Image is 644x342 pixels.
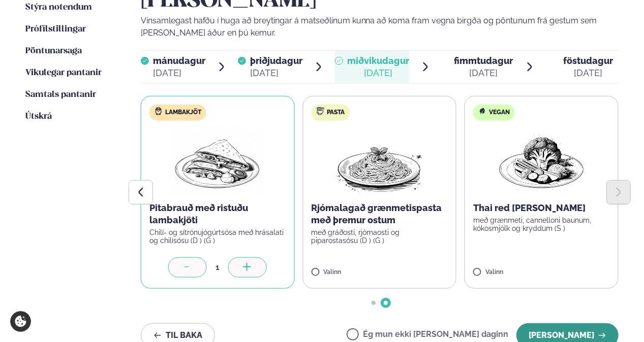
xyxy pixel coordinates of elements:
[250,67,302,79] div: [DATE]
[25,90,96,99] span: Samtals pantanir
[311,202,448,226] p: Rjómalagað grænmetispasta með þremur ostum
[473,202,610,214] p: Thai red [PERSON_NAME]
[25,47,82,55] span: Pöntunarsaga
[327,109,345,117] span: Pasta
[25,25,86,33] span: Prófílstillingar
[250,55,302,66] span: þriðjudagur
[347,67,409,79] div: [DATE]
[478,107,486,115] img: Vegan.svg
[25,3,92,12] span: Stýra notendum
[25,23,86,36] a: Prófílstillingar
[564,67,614,79] div: [DATE]
[335,129,424,194] img: Spagetti.png
[25,2,92,14] a: Stýra notendum
[606,180,631,204] button: Next slide
[497,129,586,194] img: Vegan.png
[153,55,205,66] span: mánudagur
[347,55,409,66] span: miðvikudagur
[10,311,31,332] a: Cookie settings
[489,109,510,117] span: Vegan
[141,15,619,39] p: Vinsamlegast hafðu í huga að breytingar á matseðlinum kunna að koma fram vegna birgða og pöntunum...
[207,261,228,273] div: 1
[129,180,153,204] button: Previous slide
[173,129,262,194] img: Quesadilla.png
[372,301,376,305] span: Go to slide 1
[25,89,96,101] a: Samtals pantanir
[473,216,610,232] p: með grænmeti, cannelloni baunum, kókosmjólk og kryddum (S )
[316,107,324,115] img: pasta.svg
[384,301,388,305] span: Go to slide 2
[149,228,286,245] p: Chilí- og sítrónujógúrtsósa með hrásalati og chilísósu (D ) (G )
[454,67,513,79] div: [DATE]
[155,107,163,115] img: Lamb.svg
[25,69,102,77] span: Vikulegar pantanir
[454,55,513,66] span: fimmtudagur
[165,109,201,117] span: Lambakjöt
[25,112,52,121] span: Útskrá
[311,228,448,245] p: með gráðosti, rjómaosti og piparostasósu (D ) (G )
[25,111,52,123] a: Útskrá
[564,55,614,66] span: föstudagur
[25,67,102,79] a: Vikulegar pantanir
[149,202,286,226] p: Pitabrauð með ristuðu lambakjöti
[153,67,205,79] div: [DATE]
[25,45,82,57] a: Pöntunarsaga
